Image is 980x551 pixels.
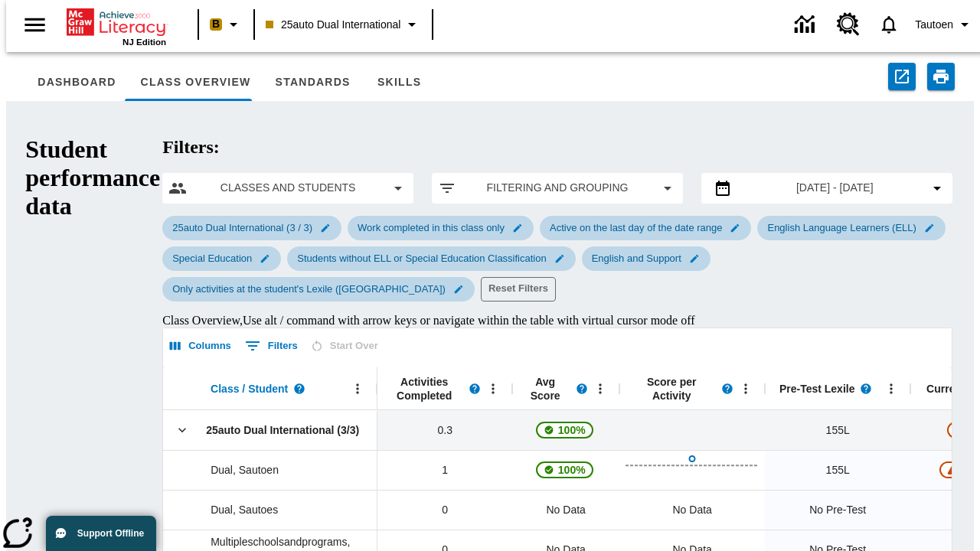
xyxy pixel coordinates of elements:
[67,5,166,47] div: Home
[463,377,486,400] button: Read more about Activities Completed
[854,377,877,400] button: Read more about Pre-Test Lexile
[627,375,716,403] span: Score per Activity
[442,462,448,478] span: 1
[166,334,235,358] button: Select columns
[266,17,400,33] span: 25auto Dual International
[442,502,448,518] span: 0
[162,216,341,240] div: Edit 25auto Dual International (3 / 3) filter selected submenu item
[512,450,619,490] div: , 100%, This student's Average First Try Score 100% is above 75%, Dual, Sautoen
[288,253,555,264] span: Students without ELL or Special Education Classification
[809,502,866,518] span: No Pre-Test, Dual, Sautoes
[541,222,731,233] span: Active on the last day of the date range
[915,17,953,33] span: Tautoen
[869,5,909,44] a: Notifications
[211,502,278,517] span: Dual, Sautoes
[260,11,427,38] button: Class: 25auto Dual International, Select your class
[211,382,288,396] span: Class / Student
[757,216,945,240] div: Edit English Language Learners (ELL) filter selected submenu item
[168,179,407,197] button: Select classes and students menu item
[583,253,691,264] span: English and Support
[385,375,463,403] span: Activities Completed
[786,4,828,46] a: Data Center
[377,490,512,530] div: 0, Dual, Sautoes
[241,334,302,358] button: Show filters
[927,63,955,90] button: Print
[199,180,377,196] span: Classes and Students
[512,410,619,450] div: , 100%, This student's Average First Try Score 100% is above 75%, 25auto Dual International (3/3)
[263,64,363,101] button: Standards
[437,422,452,439] span: 0.3
[377,450,512,490] div: 1, Dual, Sautoen
[163,222,322,233] span: 25auto Dual International (3 / 3)
[77,528,144,539] span: Support Offline
[162,137,952,158] h2: Filters:
[175,422,190,438] svg: Click here to collapse the class row
[171,419,194,442] button: Click here to collapse the class row
[539,494,593,526] span: No Data
[469,180,646,196] span: Filtering and Grouping
[438,179,677,197] button: Apply filters menu item
[540,216,751,240] div: Edit Active on the last day of the date range filter selected submenu item
[589,377,612,400] button: Open Menu
[482,377,505,400] button: Open Menu
[204,11,249,38] button: Boost Class color is peach. Change class color
[779,382,855,396] span: Pre-Test Lexile
[348,222,514,233] span: Work completed in this class only
[665,494,720,525] div: No Data, Dual, Sautoes
[46,516,156,551] button: Support Offline
[582,246,710,271] div: Edit English and Support filter selected submenu item
[162,277,475,302] div: Edit Only activities at the student's Lexile (Reading) filter selected submenu item
[346,377,369,400] button: Open Menu
[211,462,279,478] span: Dual, Sautoen
[162,246,281,271] div: Edit Special Education filter selected submenu item
[212,15,220,34] span: B
[363,64,436,101] button: Skills
[826,462,850,478] span: 155 Lexile, Dual, Sautoen
[888,63,916,90] button: Export to CSV
[570,377,593,400] button: Read more about the Average score
[928,179,946,197] svg: Collapse Date Range Filter
[758,222,925,233] span: English Language Learners (ELL)
[25,64,128,101] button: Dashboard
[12,2,57,47] button: Open side menu
[828,4,869,45] a: Resource Center, Will open in new tab
[287,246,575,271] div: Edit Students without ELL or Special Education Classification filter selected submenu item
[163,253,261,264] span: Special Education
[288,377,311,400] button: Read more about Class / Student
[880,377,903,400] button: Open Menu
[512,490,619,530] div: No Data, Dual, Sautoes
[826,422,850,439] span: 155 Lexile, 25auto Dual International (3/3)
[707,179,946,197] button: Select the date range menu item
[552,456,592,484] span: 100%
[909,11,980,38] button: Profile/Settings
[122,37,166,47] span: NJ Edition
[734,377,757,400] button: Open Menu
[716,377,739,400] button: Read more about Score per Activity
[162,314,952,328] div: Class Overview , Use alt / command with arrow keys or navigate within the table with virtual curs...
[520,375,570,403] span: Avg Score
[163,283,455,295] span: Only activities at the student's Lexile ([GEOGRAPHIC_DATA])
[626,455,759,484] button: Open Activity Tracker, Dual, Sautoen
[552,416,592,444] span: 100%
[129,64,263,101] button: Class Overview
[206,422,359,438] span: 25auto Dual International (3/3)
[348,216,534,240] div: Edit Work completed in this class only filter selected submenu item
[377,410,512,450] div: 0.3, 25auto Dual International (3/3)
[796,180,874,196] span: [DATE] - [DATE]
